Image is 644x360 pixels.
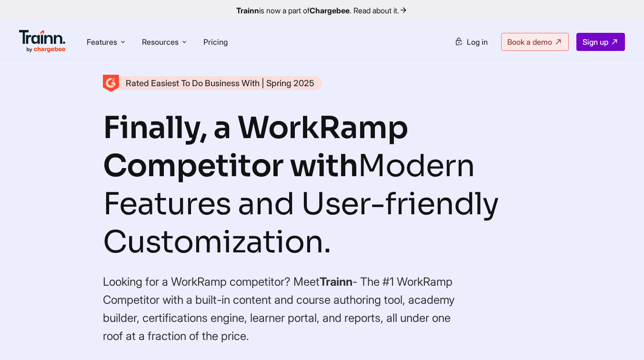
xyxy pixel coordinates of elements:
i: Modern Features and User-friendly Customization. [103,147,499,261]
a: Sign up [576,33,625,51]
b: Chargebee [310,6,350,15]
span: Features [87,37,117,47]
span: Sign up [583,37,608,47]
img: WorkRamp Competitor - Trainn | High Performer - Customer Education Category [103,75,119,92]
h4: Looking for a WorkRamp competitor? Meet - The #1 WorkRamp Competitor with a built-in content and ... [103,273,455,345]
span: Book a demo [507,37,552,47]
a: Book a demo [501,33,569,51]
b: Trainn [320,275,352,289]
b: Trainn [236,6,259,15]
a: Pricing [203,37,228,47]
span: Resources [142,37,179,47]
span: Log in [467,37,488,47]
img: Trainn Logo [19,30,66,53]
h1: Finally, a WorkRamp Competitor with [103,109,541,261]
a: Log in [449,33,493,50]
a: Rated Easiest To Do Business With | Spring 2025 [103,76,322,90]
